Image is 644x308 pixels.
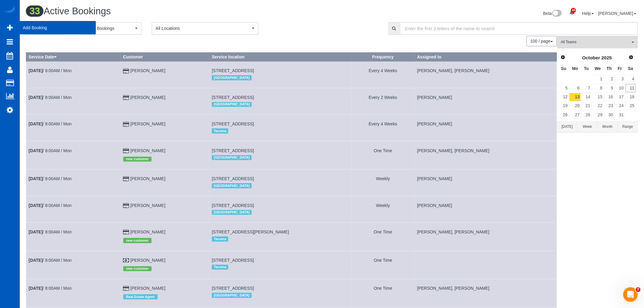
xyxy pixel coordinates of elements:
a: 8 [592,84,604,92]
a: [PERSON_NAME] [598,11,636,16]
i: Credit Card Payment [123,149,129,153]
span: [GEOGRAPHIC_DATA] [212,210,252,215]
a: [PERSON_NAME] [130,258,165,263]
span: new customer [123,238,152,243]
span: 33 [26,5,44,17]
a: [DATE]/ 8:00AM / Mon [29,176,72,181]
a: [DATE]/ 8:00AM / Mon [29,203,72,208]
h1: Active Bookings [26,6,327,16]
td: Service location [209,141,352,169]
div: Location [212,235,349,243]
span: Friday [618,66,622,71]
a: [PERSON_NAME] [130,229,165,234]
a: 25 [626,102,636,110]
span: Next [629,55,634,60]
img: New interface [552,10,562,18]
a: [DATE]/ 8:00AM / Mon [29,286,72,291]
div: Location [212,74,349,82]
button: All Active Bookings [75,22,142,35]
div: Location [212,291,349,299]
a: 10 [615,84,625,92]
b: [DATE] [29,68,43,73]
th: Frequency [352,53,415,61]
span: Thursday [607,66,612,71]
td: Customer [121,61,209,88]
a: [DATE]/ 8:00AM / Mon [29,68,72,73]
span: Tuesday [584,66,589,71]
i: Credit Card Payment [123,286,129,291]
div: Location [212,182,349,190]
td: Customer [121,196,209,222]
td: Customer [121,251,209,279]
i: Credit Card Payment [123,230,129,234]
i: Credit Card Payment [123,204,129,208]
span: [STREET_ADDRESS] [212,286,254,291]
i: Cash Payment [123,258,129,263]
span: [GEOGRAPHIC_DATA] [212,183,252,188]
a: 44 [566,6,578,19]
td: Service location [209,251,352,279]
a: 29 [592,111,604,119]
i: Credit Card Payment [123,122,129,127]
td: Frequency [352,61,415,88]
td: Assigned to [415,170,557,196]
i: Credit Card Payment [123,177,129,181]
a: 18 [626,93,636,101]
a: 6 [569,84,581,92]
b: [DATE] [29,148,43,153]
i: Credit Card Payment [123,96,129,100]
button: [DATE] [557,121,577,132]
b: [DATE] [29,176,43,181]
td: Frequency [352,196,415,222]
span: Tacoma [212,236,228,241]
span: 44 [571,8,576,13]
td: Customer [121,279,209,307]
span: [STREET_ADDRESS] [212,121,254,126]
a: 12 [558,93,569,101]
a: 2 [604,75,614,83]
span: [GEOGRAPHIC_DATA] [212,155,252,160]
span: Sunday [561,66,566,71]
td: Service location [209,279,352,307]
span: [STREET_ADDRESS] [212,176,254,181]
button: All Locations [152,22,258,35]
td: Customer [121,170,209,196]
td: Assigned to [415,279,557,307]
td: Service location [209,196,352,222]
span: [STREET_ADDRESS] [212,258,254,263]
a: [PERSON_NAME] [130,176,165,181]
span: Real Estate Agent [123,294,158,299]
td: Assigned to [415,88,557,114]
td: Frequency [352,115,415,141]
span: Monday [572,66,578,71]
th: Customer [121,53,209,61]
ol: All Teams [557,36,638,45]
a: 5 [558,84,569,92]
div: Location [212,100,349,108]
td: Assigned to [415,251,557,279]
td: Frequency [352,251,415,279]
span: [STREET_ADDRESS] [212,68,254,73]
div: Location [212,208,349,216]
span: All Teams [561,40,630,45]
td: Schedule date [26,88,121,114]
td: Schedule date [26,196,121,222]
a: 28 [582,111,592,119]
a: 20 [569,102,581,110]
nav: Pagination navigation [527,36,557,46]
td: Assigned to [415,223,557,251]
a: [PERSON_NAME] [130,121,165,126]
td: Schedule date [26,170,121,196]
div: Location [212,127,349,135]
a: [DATE]/ 8:00AM / Mon [29,258,72,263]
b: [DATE] [29,258,43,263]
td: Customer [121,223,209,251]
td: Schedule date [26,115,121,141]
a: 15 [592,93,604,101]
td: Schedule date [26,223,121,251]
a: 14 [582,93,592,101]
a: 31 [615,111,625,119]
a: 13 [569,93,581,101]
a: 11 [626,84,636,92]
